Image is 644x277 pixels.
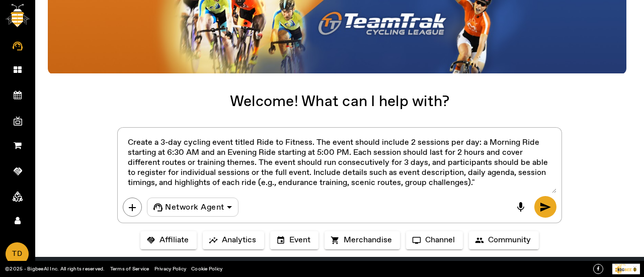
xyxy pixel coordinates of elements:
[615,263,616,266] tspan: P
[620,263,626,266] tspan: ed By
[325,231,400,249] button: Merchandise
[616,263,620,266] tspan: owe
[154,265,187,272] a: Privacy Policy
[191,265,222,272] a: Cookie Policy
[7,243,28,265] span: TD
[110,265,149,272] a: Terms of Service
[406,231,463,249] button: Channel
[534,196,556,218] button: send
[159,235,189,245] span: Affiliate
[126,202,138,214] span: add
[469,231,539,249] button: Community
[620,263,621,266] tspan: r
[5,265,105,272] a: ©2025 - BigbeeAI Inc. All rights reserved.
[270,231,318,249] button: Event
[140,231,197,249] button: Affiliate
[6,242,29,265] a: TD
[203,231,264,249] button: Analytics
[222,235,256,245] span: Analytics
[35,97,644,107] div: Welcome! What can I help with?
[510,196,532,218] button: mic
[488,235,531,245] span: Community
[344,235,392,245] span: Merchandise
[289,235,310,245] span: Event
[425,235,455,245] span: Channel
[539,201,551,213] span: send
[165,202,224,214] span: Network Agent
[6,4,30,27] img: bigbee-logo.png
[515,201,527,213] span: mic
[123,198,142,217] button: add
